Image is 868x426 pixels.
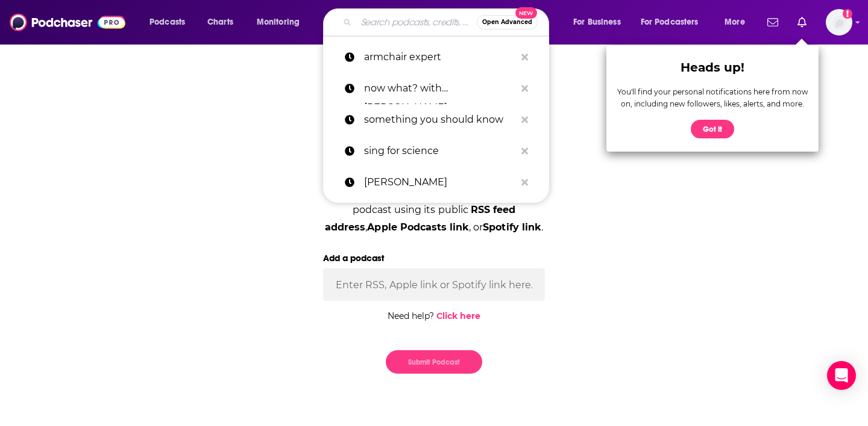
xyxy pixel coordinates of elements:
span: More [725,14,745,31]
a: Show notifications dropdown [763,12,783,32]
a: now what? with [PERSON_NAME] [323,73,549,104]
div: Search podcasts, credits, & more... [335,8,561,36]
label: Add a podcast [323,250,545,266]
a: Charts [200,13,241,32]
a: Click here [436,310,480,321]
div: Heads up! [616,60,809,75]
button: open menu [716,13,760,32]
span: Apple Podcasts link [367,221,469,233]
div: Need help? [323,310,545,321]
button: Show profile menu [826,9,852,35]
a: something you should know [323,104,549,135]
span: Charts [207,14,233,31]
span: Open Advanced [482,19,532,25]
div: Open Intercom Messenger [827,361,856,390]
span: Podcasts [149,14,185,31]
button: Open AdvancedNew [477,15,538,29]
svg: Add a profile image [843,9,852,19]
span: New [515,7,537,19]
a: [PERSON_NAME] [323,167,549,198]
div: You'll find your personal notifications here from now on, including new followers, likes, alerts,... [616,86,809,110]
p: something you should know [364,104,515,135]
span: For Business [573,14,621,31]
span: Monitoring [257,14,300,31]
input: Enter RSS, Apple link or Spotify link here... [323,268,545,301]
button: open menu [248,13,315,32]
button: open menu [565,13,636,32]
p: Kristen Holmes [364,167,515,198]
button: Submit Podcast [386,350,482,374]
button: Got it [691,120,734,138]
button: open menu [141,13,201,32]
span: Spotify link [483,221,541,233]
button: open menu [633,13,716,32]
a: sing for science [323,135,549,167]
a: armchair expert [323,42,549,73]
a: Show notifications dropdown [793,12,811,32]
img: User Profile [826,9,852,35]
img: Podchaser - Follow, Share and Rate Podcasts [10,11,125,34]
span: Logged in as Jlescht [826,9,852,35]
span: For Podcasters [641,14,699,31]
div: Oh no! It happens. You can submit any podcast using its public , , or . [323,184,545,236]
p: sing for science [364,135,515,167]
input: Search podcasts, credits, & more... [356,13,477,32]
p: armchair expert [364,42,515,73]
p: now what? with carole zimmer [364,73,515,104]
